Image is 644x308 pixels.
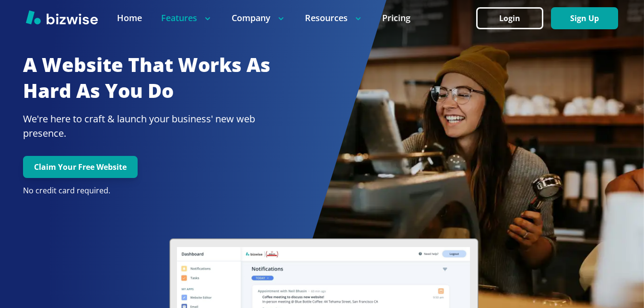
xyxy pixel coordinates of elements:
[23,186,290,196] p: No credit card required.
[232,12,286,24] p: Company
[382,12,410,24] a: Pricing
[161,12,212,24] p: Features
[476,14,551,23] a: Login
[23,163,138,172] a: Claim Your Free Website
[117,12,142,24] a: Home
[476,7,543,29] button: Login
[23,112,290,141] p: We're here to craft & launch your business' new web presence.
[26,10,98,24] img: Bizwise Logo
[23,52,290,104] h2: A Website That Works As Hard As You Do
[551,7,618,29] button: Sign Up
[551,14,618,23] a: Sign Up
[23,156,138,178] button: Claim Your Free Website
[305,12,363,24] p: Resources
